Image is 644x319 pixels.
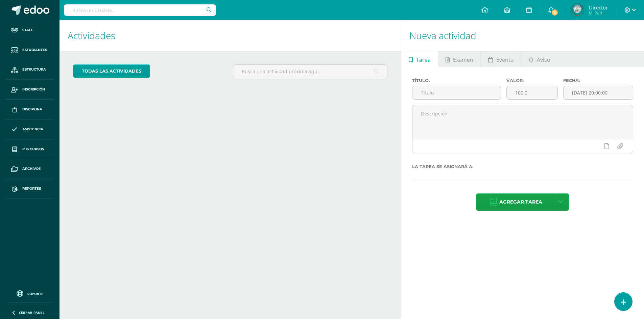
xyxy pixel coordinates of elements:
[412,164,633,169] label: La tarea se asignará a:
[551,9,558,16] span: 3
[5,119,54,139] a: Asistencia
[5,159,54,179] a: Archivos
[73,64,150,78] a: todas las Actividades
[19,310,45,315] span: Cerrar panel
[589,10,608,16] span: Mi Perfil
[22,127,43,132] span: Asistencia
[22,67,46,72] span: Estructura
[22,147,44,152] span: Mis cursos
[64,4,216,16] input: Busca un usuario...
[5,179,54,199] a: Reportes
[68,20,393,51] h1: Actividades
[5,139,54,159] a: Mis cursos
[496,52,514,68] span: Evento
[499,194,542,210] span: Agregar tarea
[22,166,41,171] span: Archivos
[22,27,33,33] span: Staff
[570,3,584,17] img: 648d3fb031ec89f861c257ccece062c1.png
[5,60,54,80] a: Estructura
[507,86,557,99] input: Puntos máximos
[22,107,42,112] span: Disciplina
[401,51,438,67] a: Tarea
[5,20,54,40] a: Staff
[8,289,51,298] a: Soporte
[22,47,47,53] span: Estudiantes
[453,52,473,68] span: Examen
[22,87,45,92] span: Inscripción
[233,65,387,78] input: Busca una actividad próxima aquí...
[506,78,558,83] label: Valor:
[537,52,550,68] span: Aviso
[481,51,521,67] a: Evento
[563,78,633,83] label: Fecha:
[409,20,636,51] h1: Nueva actividad
[27,291,43,296] span: Soporte
[521,51,557,67] a: Aviso
[412,86,501,99] input: Título
[5,100,54,119] a: Disciplina
[589,4,608,11] span: Director
[5,40,54,60] a: Estudiantes
[438,51,480,67] a: Examen
[5,80,54,100] a: Inscripción
[564,86,633,99] input: Fecha de entrega
[412,78,501,83] label: Título:
[416,52,431,68] span: Tarea
[22,186,41,191] span: Reportes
